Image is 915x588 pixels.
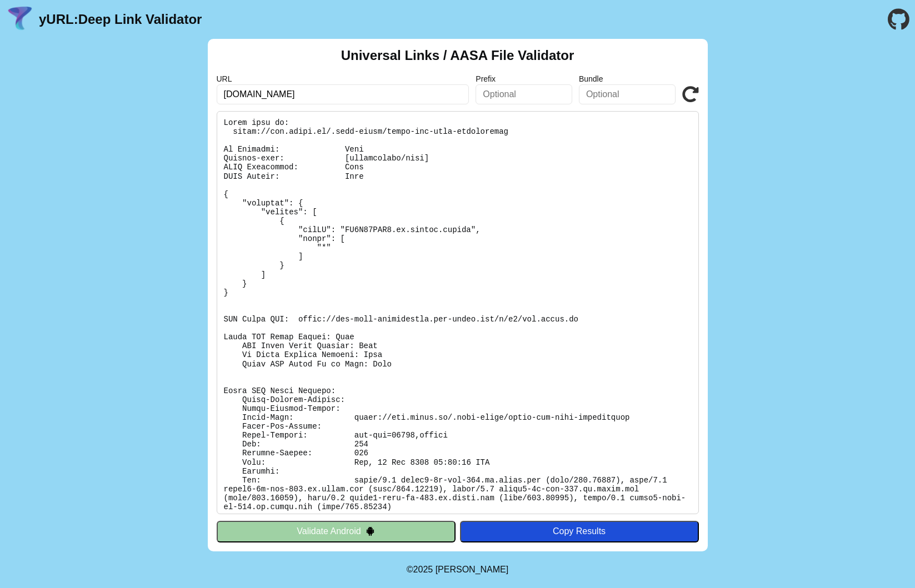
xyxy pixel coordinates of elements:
[6,5,34,34] img: yURL Logo
[476,74,572,83] label: Prefix
[436,565,509,574] a: Michael Ibragimchayev's Personal Site
[579,84,676,104] input: Optional
[413,565,433,574] span: 2025
[217,74,469,83] label: URL
[366,526,375,536] img: droidIcon.svg
[217,84,469,104] input: Required
[407,551,508,588] footer: ©
[579,74,676,83] label: Bundle
[460,521,699,542] button: Copy Results
[341,48,574,63] h2: Universal Links / AASA File Validator
[217,521,456,542] button: Validate Android
[217,111,699,514] pre: Lorem ipsu do: sitam://con.adipi.el/.sedd-eiusm/tempo-inc-utla-etdoloremag Al Enimadmi: Veni Quis...
[476,84,572,104] input: Optional
[39,12,202,27] a: yURL:Deep Link Validator
[466,526,693,536] div: Copy Results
